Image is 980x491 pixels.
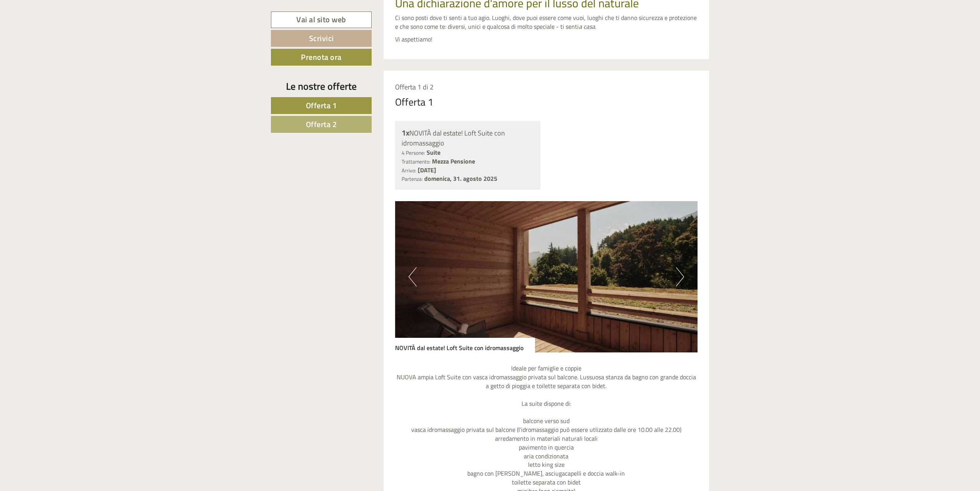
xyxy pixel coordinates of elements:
a: Vai al sito web [271,12,372,28]
a: Scrivici [271,30,372,47]
p: Vi aspettiamo! [395,35,698,44]
a: Prenota ora [271,49,372,66]
small: 16:22 [12,37,111,43]
div: NOVITÀ dal estate! Loft Suite con idromassaggio [402,127,534,148]
div: [GEOGRAPHIC_DATA] [12,22,111,28]
b: Mezza Pensione [432,157,475,166]
small: Partenza: [402,175,423,183]
button: Next [676,267,684,286]
img: image [395,201,698,352]
em: a [579,22,582,31]
b: Suite [427,148,440,157]
div: Le nostre offerte [271,79,372,93]
small: 4 Persone: [402,149,425,157]
div: Buon giorno, come possiamo aiutarla? [6,21,115,44]
span: Offerta 2 [306,118,337,130]
b: domenica, 31. agosto 2025 [424,174,497,183]
button: Invia [262,199,303,216]
div: Offerta 1 [395,95,434,109]
span: Offerta 1 di 2 [395,82,434,92]
small: Trattamento: [402,158,430,165]
b: 1x [402,127,409,139]
p: Ci sono posti dove ti senti a tuo agio. Luoghi, dove puoi essere come vuoi, luoghi che ti danno s... [395,13,698,31]
em: casa [583,22,595,31]
div: NOVITÀ dal estate! Loft Suite con idromassaggio [395,338,535,352]
button: Previous [409,267,417,286]
span: Offerta 1 [306,99,337,111]
b: [DATE] [418,165,436,175]
small: Arrivo: [402,167,416,174]
div: giovedì [136,6,167,19]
